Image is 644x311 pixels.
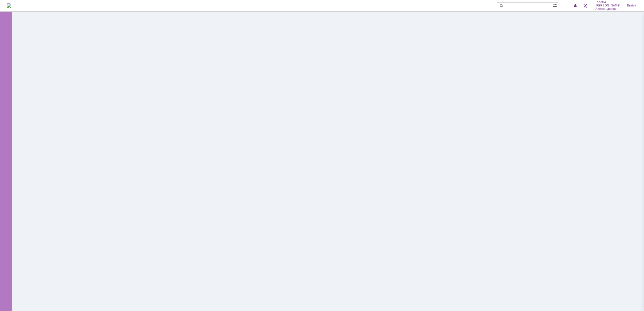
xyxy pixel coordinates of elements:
span: Галстьян [595,1,620,4]
img: logo [7,3,11,8]
span: Александрович [595,7,620,11]
a: Перейти в интерфейс администратора [582,2,589,9]
span: Расширенный поиск [552,3,558,8]
a: Перейти на домашнюю страницу [7,3,11,8]
span: [PERSON_NAME] [595,4,620,7]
